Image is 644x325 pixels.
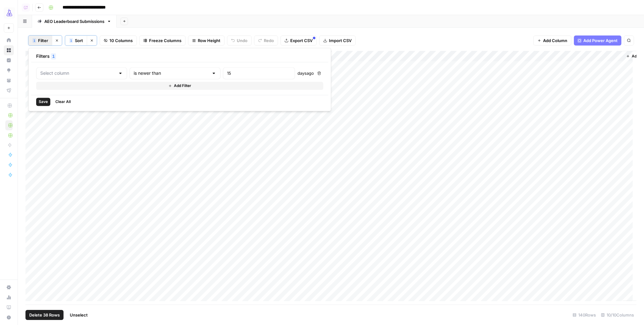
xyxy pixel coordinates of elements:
a: Your Data [4,75,14,85]
button: Add Column [533,35,571,46]
a: Browse [4,45,14,55]
span: Add Power Agent [583,37,618,44]
button: Add Power Agent [574,35,621,46]
span: Sort [75,37,83,44]
a: Learning Hub [4,302,14,312]
button: Unselect [66,310,92,320]
span: Undo [237,37,247,44]
span: Filter [38,37,48,44]
a: Usage [4,292,14,302]
span: Save [39,99,48,105]
div: 10/10 Columns [598,310,636,320]
button: Import CSV [319,35,356,46]
button: Row Height [188,35,225,46]
a: Home [4,35,14,45]
button: 1Sort [65,35,87,46]
div: 1Filter [28,48,331,111]
span: Clear All [55,99,71,105]
button: Clear All [53,98,73,106]
button: Undo [227,35,252,46]
span: Redo [264,37,274,44]
button: Export CSV [280,35,317,46]
a: Opportunities [4,65,14,75]
div: Filters [31,51,328,62]
div: 1 [32,38,36,43]
span: Add Column [543,37,567,44]
button: Redo [254,35,278,46]
button: 1Filter [28,35,52,46]
a: Settings [4,282,14,292]
button: 10 Columns [100,35,137,46]
span: Unselect [70,312,88,318]
div: 140 Rows [570,310,598,320]
span: 1 [52,53,55,59]
span: Delete 38 Rows [29,312,60,318]
input: Select column [40,70,115,76]
button: Delete 38 Rows [25,310,64,320]
a: Insights [4,55,14,65]
button: Workspace: AirOps Growth [4,5,14,21]
button: Add Filter [36,82,323,90]
input: is newer than [134,70,209,76]
span: days ago [297,70,314,76]
span: Freeze Columns [149,37,181,44]
span: 1 [33,38,35,43]
span: Import CSV [329,37,352,44]
a: Flightpath [4,85,14,95]
img: AirOps Growth Logo [4,7,15,19]
button: Freeze Columns [139,35,186,46]
span: Add Filter [174,83,191,89]
a: AEO Leaderboard Submissions [32,15,117,28]
div: 1 [69,38,73,43]
span: 1 [70,38,72,43]
button: Save [36,98,50,106]
div: AEO Leaderboard Submissions [44,18,104,24]
div: 1 [51,53,56,59]
span: Export CSV [290,37,313,44]
span: Row Height [198,37,220,44]
span: 10 Columns [109,37,133,44]
button: Help + Support [4,312,14,322]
